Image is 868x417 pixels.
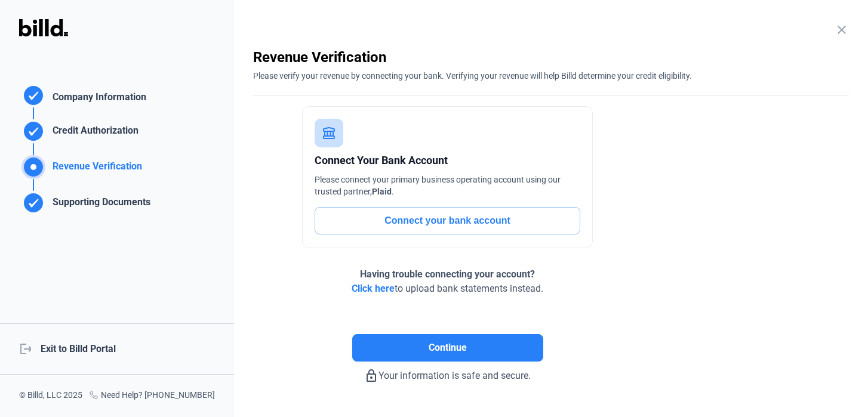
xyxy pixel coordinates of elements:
[253,48,849,67] div: Revenue Verification
[19,19,68,36] img: Billd Logo
[48,123,138,143] div: Credit Authorization
[352,267,543,296] div: to upload bank statements instead.
[360,268,535,280] span: Having trouble connecting your account?
[48,90,146,107] div: Company Information
[89,389,215,403] div: Need Help? [PHONE_NUMBER]
[253,362,642,383] div: Your information is safe and secure.
[835,23,849,37] mat-icon: close
[364,369,378,383] mat-icon: lock_outline
[19,342,31,354] mat-icon: logout
[19,389,82,403] div: © Billd, LLC 2025
[352,334,543,362] button: Continue
[315,174,580,197] div: Please connect your primary business operating account using our trusted partner, .
[429,341,467,355] span: Continue
[315,152,580,169] div: Connect Your Bank Account
[48,195,150,215] div: Supporting Documents
[315,207,580,234] button: Connect your bank account
[253,67,849,82] div: Please verify your revenue by connecting your bank. Verifying your revenue will help Billd determ...
[372,187,392,196] span: Plaid
[352,283,395,294] span: Click here
[48,159,142,179] div: Revenue Verification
